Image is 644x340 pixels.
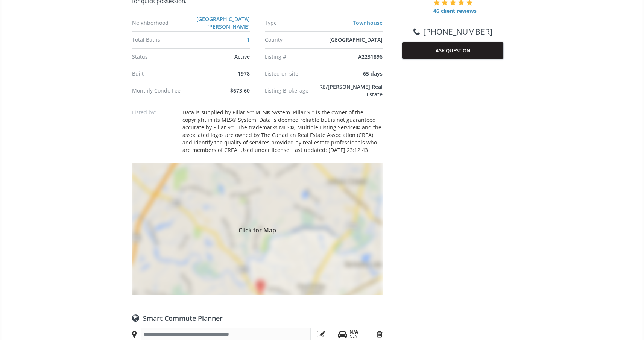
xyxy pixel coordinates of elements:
div: Type [265,20,327,26]
p: Listed by: [132,109,177,116]
a: 1 [247,36,250,43]
span: 65 days [363,70,383,77]
div: N/A [349,334,358,340]
span: RE/[PERSON_NAME] Real Estate [319,83,383,98]
div: Smart Commute Planner [132,314,383,322]
div: Listing Brokerage [265,88,316,93]
div: Total Baths [132,37,194,42]
a: Townhouse [353,19,383,26]
div: Monthly Condo Fee [132,88,194,93]
div: Neighborhood [132,20,178,26]
div: County [265,37,327,42]
span: 1978 [238,70,250,77]
span: $673.60 [230,87,250,94]
div: N/A [349,329,358,335]
div: Built [132,71,194,76]
span: 46 client reviews [433,7,477,15]
div: Listed on site [265,71,327,76]
span: Click for Map [132,226,383,232]
span: Active [234,53,250,60]
a: [GEOGRAPHIC_DATA][PERSON_NAME] [196,15,250,30]
i: Press to start editing [317,330,325,338]
button: ASK QUESTION [402,42,503,59]
span: A2231896 [358,53,383,60]
div: Listing # [265,54,327,59]
div: Data is supplied by Pillar 9™ MLS® System. Pillar 9™ is the owner of the copyright in its MLS® Sy... [182,109,383,154]
a: [PHONE_NUMBER] [413,26,492,37]
span: [GEOGRAPHIC_DATA] [329,36,383,43]
div: Status [132,54,194,59]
